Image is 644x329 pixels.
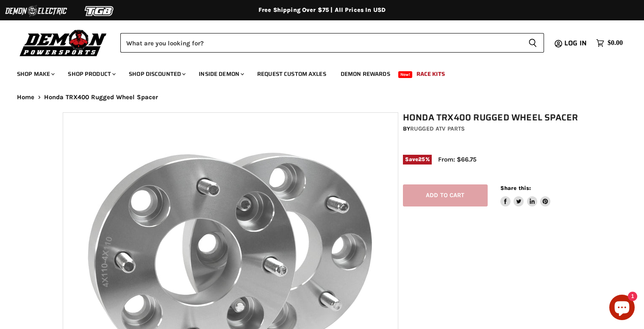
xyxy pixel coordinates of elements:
a: Inside Demon [192,65,249,83]
a: Race Kits [410,65,451,83]
button: Search [522,33,544,53]
a: Demon Rewards [334,65,397,83]
a: Rugged ATV Parts [410,125,465,132]
span: Save % [403,155,432,164]
span: From: $66.75 [438,156,477,163]
img: Demon Powersports [17,28,110,58]
img: Demon Electric Logo 2 [4,3,68,19]
aside: Share this: [500,184,551,207]
span: Honda TRX400 Rugged Wheel Spacer [44,94,158,101]
h1: Honda TRX400 Rugged Wheel Spacer [403,112,586,123]
a: Shop Make [11,65,60,83]
a: $0.00 [592,37,627,49]
inbox-online-store-chat: Shopify online store chat [607,295,637,322]
a: Home [17,94,35,101]
span: Share this: [500,185,531,191]
a: Request Custom Axles [251,65,333,83]
a: Shop Discounted [122,65,191,83]
ul: Main menu [11,62,621,83]
div: by [403,124,586,134]
form: Product [120,33,544,53]
a: Shop Product [61,65,121,83]
span: Log in [564,38,587,48]
a: Log in [561,39,592,47]
img: TGB Logo 2 [68,3,131,19]
span: $0.00 [608,39,623,47]
input: Search [120,33,522,53]
span: New! [398,71,413,78]
span: 25 [418,156,425,162]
